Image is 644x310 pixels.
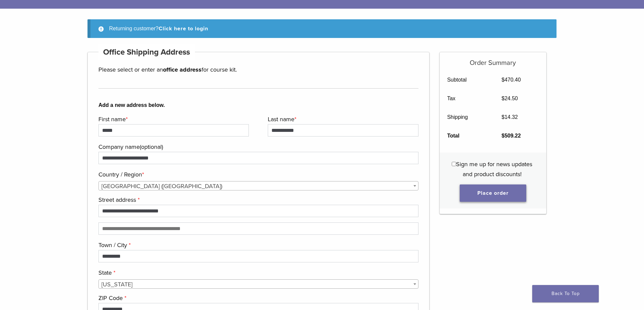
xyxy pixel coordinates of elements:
[98,195,417,205] label: Street address
[99,280,418,289] span: Colorado
[502,133,521,139] bdi: 509.22
[98,101,418,109] b: Add a new address below.
[98,268,417,278] label: State
[98,293,417,303] label: ZIP Code
[87,19,557,38] div: Returning customer?
[456,160,532,178] span: Sign me up for news updates and product discounts!
[99,181,418,191] span: United States (US)
[440,71,494,89] th: Subtotal
[268,114,416,124] label: Last name
[98,181,418,190] span: Country / Region
[532,285,599,302] a: Back To Top
[502,77,505,83] span: $
[460,184,526,202] button: Place order
[502,77,521,83] bdi: 470.40
[502,133,505,139] span: $
[140,143,163,151] span: (optional)
[98,65,418,75] p: Please select or enter an for course kit.
[502,96,505,101] span: $
[159,25,208,32] a: Click here to login
[98,44,195,60] h4: Office Shipping Address
[440,127,494,145] th: Total
[452,162,456,166] input: Sign me up for news updates and product discounts!
[98,169,417,179] label: Country / Region
[502,96,518,101] bdi: 24.50
[98,279,418,289] span: State
[440,52,547,67] h5: Order Summary
[98,114,247,124] label: First name
[440,108,494,127] th: Shipping
[502,114,518,120] bdi: 14.32
[163,66,202,73] strong: office address
[440,89,494,108] th: Tax
[502,114,505,120] span: $
[98,240,417,250] label: Town / City
[98,142,417,152] label: Company name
